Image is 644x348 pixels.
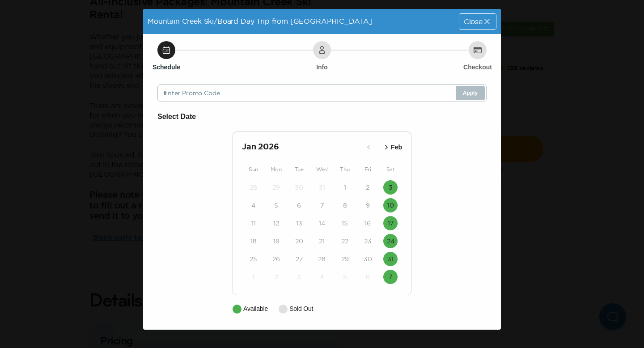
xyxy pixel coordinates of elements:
[315,180,329,195] button: 31
[338,270,352,284] button: 5
[269,270,284,284] button: 2
[269,234,284,248] button: 19
[148,17,372,25] span: Mountain Creek Ski/Board Day Trip from [GEOGRAPHIC_DATA]
[246,216,261,230] button: 11
[315,252,329,266] button: 28
[295,237,303,246] time: 20
[387,255,394,263] time: 31
[289,304,313,314] p: Sold Out
[157,111,487,123] h6: Select Date
[389,272,392,281] time: 7
[334,164,356,175] div: Thu
[251,201,255,210] time: 4
[360,216,375,230] button: 16
[273,219,279,228] time: 12
[315,216,329,230] button: 14
[275,272,278,281] time: 2
[338,216,352,230] button: 15
[320,272,324,281] time: 4
[250,237,257,246] time: 18
[296,255,303,263] time: 27
[387,237,394,246] time: 24
[295,183,303,192] time: 30
[315,234,329,248] button: 21
[292,234,306,248] button: 20
[343,272,347,281] time: 5
[387,201,394,210] time: 10
[319,237,325,246] time: 21
[383,270,398,284] button: 7
[360,198,375,212] button: 9
[269,180,284,195] button: 29
[269,198,284,212] button: 5
[250,183,257,192] time: 28
[153,63,180,72] h6: Schedule
[319,219,325,228] time: 14
[364,219,371,228] time: 16
[338,198,352,212] button: 8
[272,183,280,192] time: 29
[297,272,301,281] time: 3
[383,198,398,212] button: 10
[356,164,379,175] div: Fri
[379,164,402,175] div: Sat
[366,201,370,210] time: 9
[246,180,261,195] button: 28
[344,183,346,192] time: 1
[360,270,375,284] button: 6
[319,183,325,192] time: 31
[246,198,261,212] button: 4
[389,183,393,192] time: 3
[360,180,375,195] button: 2
[250,255,257,263] time: 25
[318,255,326,263] time: 28
[383,216,398,230] button: 17
[342,219,348,228] time: 15
[464,18,483,25] span: Close
[292,216,306,230] button: 13
[246,270,261,284] button: 1
[364,237,372,246] time: 23
[364,255,372,263] time: 30
[269,252,284,266] button: 26
[296,219,302,228] time: 13
[292,252,306,266] button: 27
[315,198,329,212] button: 7
[366,272,370,281] time: 6
[252,272,254,281] time: 1
[292,270,306,284] button: 3
[366,183,369,192] time: 2
[320,201,324,210] time: 7
[242,141,361,153] h2: Jan 2026
[338,234,352,248] button: 22
[360,252,375,266] button: 30
[272,255,280,263] time: 26
[343,201,347,210] time: 8
[338,180,352,195] button: 1
[341,237,348,246] time: 22
[265,164,288,175] div: Mon
[338,252,352,266] button: 29
[292,198,306,212] button: 6
[463,63,492,72] h6: Checkout
[310,164,333,175] div: Wed
[273,237,280,246] time: 19
[297,201,301,210] time: 6
[251,219,256,228] time: 11
[315,270,329,284] button: 4
[383,234,398,248] button: 24
[383,180,398,195] button: 3
[243,304,268,314] p: Available
[288,164,310,175] div: Tue
[242,164,265,175] div: Sun
[246,234,261,248] button: 18
[274,201,278,210] time: 5
[379,140,405,155] button: Feb
[391,143,402,152] p: Feb
[246,252,261,266] button: 25
[341,255,349,263] time: 29
[388,219,394,228] time: 17
[383,252,398,266] button: 31
[360,234,375,248] button: 23
[269,216,284,230] button: 12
